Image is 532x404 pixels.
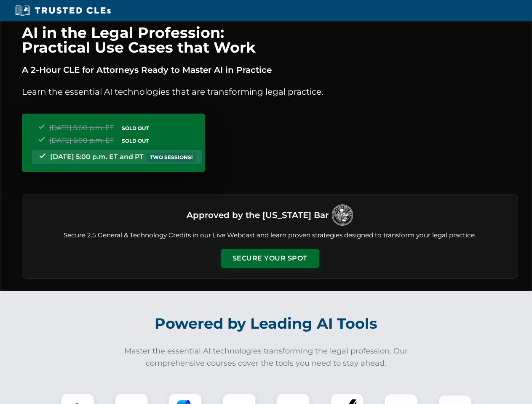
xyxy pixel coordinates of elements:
p: Learn the essential AI technologies that are transforming legal practice. [22,85,518,98]
span: SOLD OUT [119,136,152,145]
span: [DATE] 5:00 p.m. ET [49,136,114,144]
h1: AI in the Legal Profession: Practical Use Cases that Work [22,25,518,55]
img: Logo [332,205,353,226]
h3: Approved by the [US_STATE] Bar [187,207,329,223]
h2: Powered by Leading AI Tools [33,309,500,338]
button: Secure Your Spot [221,249,319,268]
p: Master the essential AI technologies transforming the legal profession. Our comprehensive courses... [119,345,414,369]
p: Secure 2.5 General & Technology Credits in our Live Webcast and learn proven strategies designed ... [32,231,508,240]
span: SOLD OUT [119,124,152,133]
p: A 2-Hour CLE for Attorneys Ready to Master AI in Practice [22,63,518,77]
img: Trusted CLEs [13,4,113,17]
span: [DATE] 5:00 p.m. ET [49,124,114,132]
